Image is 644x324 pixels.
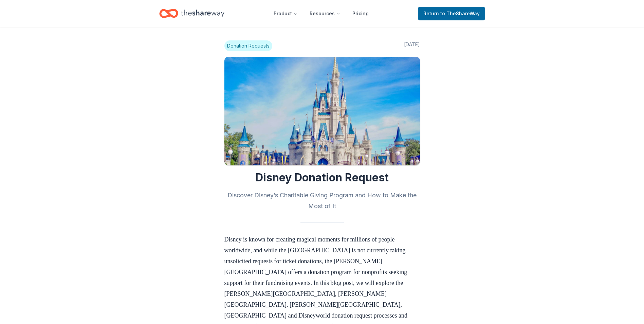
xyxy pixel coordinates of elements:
span: to TheShareWay [440,11,480,16]
a: Home [159,5,224,21]
button: Resources [304,7,346,20]
h2: Discover Disney’s Charitable Giving Program and How to Make the Most of It [224,190,420,212]
span: Donation Requests [224,40,272,51]
button: Product [268,7,303,20]
span: [DATE] [404,40,420,51]
a: Pricing [347,7,374,20]
nav: Main [268,5,374,21]
span: Return [423,10,480,18]
a: Returnto TheShareWay [418,7,485,20]
h1: Disney Donation Request [224,171,420,184]
img: Image for Disney Donation Request [224,57,420,165]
